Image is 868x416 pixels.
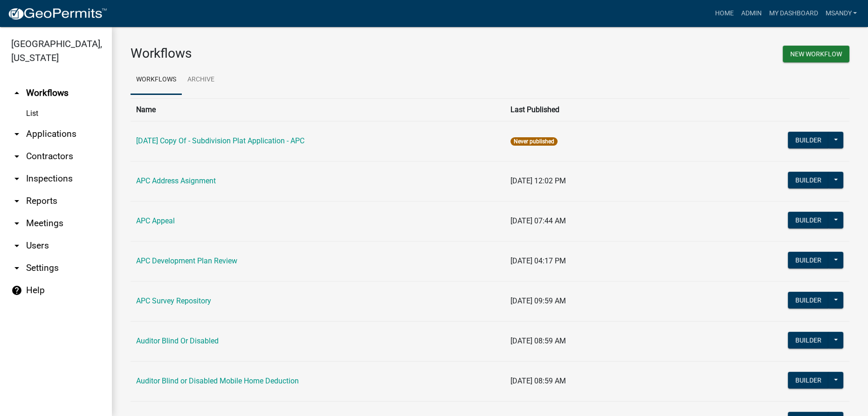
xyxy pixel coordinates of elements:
[11,285,22,296] i: help
[788,172,829,188] button: Builder
[11,151,22,162] i: arrow_drop_down
[11,87,22,99] i: arrow_drop_up
[510,296,566,305] span: [DATE] 09:59 AM
[788,372,829,389] button: Builder
[788,292,829,309] button: Builder
[11,262,22,274] i: arrow_drop_down
[131,65,182,95] a: Workflows
[136,216,175,225] a: APC Appeal
[136,256,237,265] a: APC Development Plan Review
[510,137,558,146] span: Never published
[11,173,22,184] i: arrow_drop_down
[131,98,505,121] th: Name
[510,376,566,385] span: [DATE] 08:59 AM
[136,376,299,385] a: Auditor Blind or Disabled Mobile Home Deduction
[788,132,829,148] button: Builder
[11,240,22,251] i: arrow_drop_down
[505,98,725,121] th: Last Published
[136,296,211,305] a: APC Survey Repository
[821,5,861,22] a: msandy
[788,212,829,228] button: Builder
[131,46,483,61] h3: Workflows
[11,128,22,140] i: arrow_drop_down
[737,5,765,22] a: Admin
[788,252,829,268] button: Builder
[11,195,22,207] i: arrow_drop_down
[510,336,566,345] span: [DATE] 08:59 AM
[788,332,829,349] button: Builder
[765,5,821,22] a: My Dashboard
[11,218,22,229] i: arrow_drop_down
[510,216,566,225] span: [DATE] 07:44 AM
[136,336,219,345] a: Auditor Blind Or Disabled
[711,5,737,22] a: Home
[136,136,304,145] a: [DATE] Copy Of - Subdivision Plat Application - APC
[136,176,216,185] a: APC Address Asignment
[510,256,566,265] span: [DATE] 04:17 PM
[510,176,566,185] span: [DATE] 12:02 PM
[182,65,220,95] a: Archive
[783,46,849,62] button: New Workflow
